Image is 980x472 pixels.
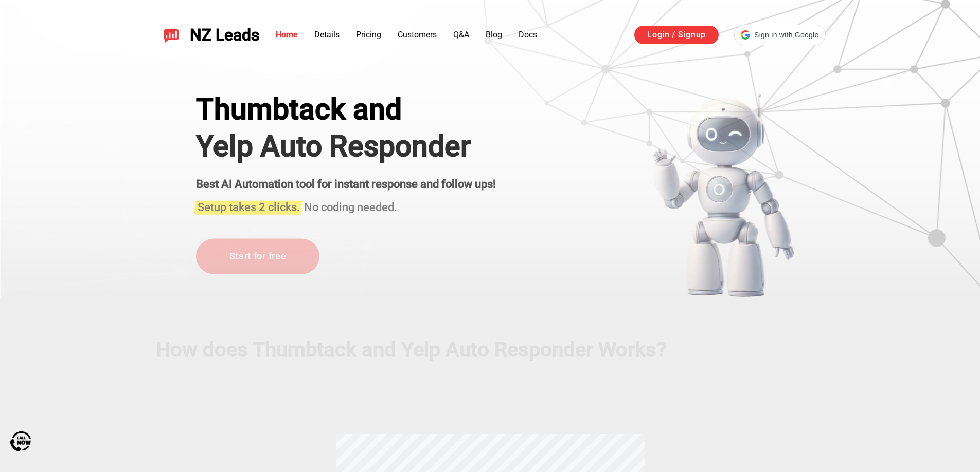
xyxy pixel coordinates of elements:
[314,30,340,40] a: Details
[196,129,496,163] h1: Yelp Auto Responder
[190,26,259,45] span: NZ Leads
[196,195,496,215] h3: No coding needed.
[734,25,825,45] div: Sign in with Google
[156,338,825,362] h2: How does Thumbtack and Yelp Auto Responder Works?
[453,30,469,40] a: Q&A
[519,30,537,40] a: Docs
[196,178,496,191] strong: Best AI Automation tool for instant response and follow ups!
[196,239,319,274] a: Start for free
[276,30,298,40] a: Home
[754,30,818,41] span: Sign in with Google
[634,26,719,44] a: Login / Signup
[10,431,31,451] img: Call Now
[163,27,180,43] img: NZ Leads logo
[652,92,795,298] img: yelp bot
[486,30,502,40] a: Blog
[356,30,381,40] a: Pricing
[398,30,437,40] a: Customers
[196,92,496,126] div: Thumbtack and
[198,201,300,214] span: Setup takes 2 clicks.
